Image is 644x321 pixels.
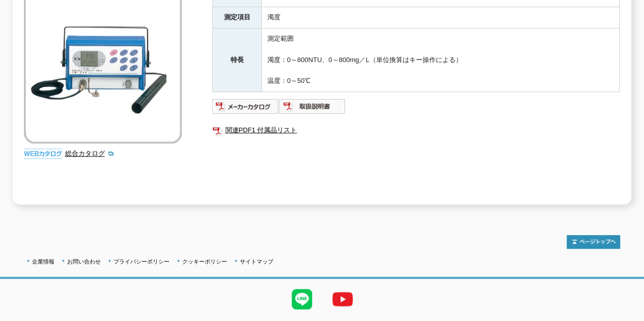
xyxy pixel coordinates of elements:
[212,98,279,114] img: メーカーカタログ
[213,7,262,28] th: 測定項目
[32,258,54,265] a: 企業情報
[279,105,346,112] a: 取扱説明書
[322,279,363,319] img: YouTube
[282,279,322,319] img: LINE
[279,98,346,114] img: 取扱説明書
[182,258,227,265] a: クッキーポリシー
[65,150,115,157] a: 総合カタログ
[262,7,620,28] td: 濁度
[24,149,62,159] img: webカタログ
[67,258,101,265] a: お問い合わせ
[262,28,620,92] td: 測定範囲 濁度：0～800NTU、0～800mg／L（単位換算はキー操作による） 温度：0～50℃
[114,258,170,265] a: プライバシーポリシー
[213,28,262,92] th: 特長
[567,235,620,249] img: トップページへ
[212,124,620,137] a: 関連PDF1 付属品リスト
[240,258,273,265] a: サイトマップ
[212,105,279,112] a: メーカーカタログ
